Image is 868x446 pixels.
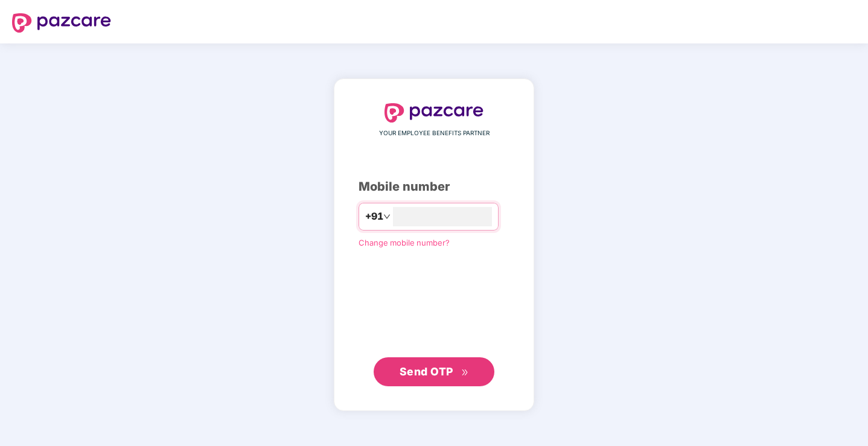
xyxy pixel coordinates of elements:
[385,103,483,123] img: logo
[359,238,450,247] a: Change mobile number?
[461,369,469,377] span: double-right
[374,357,494,386] button: Send OTPdouble-right
[379,129,490,138] span: YOUR EMPLOYEE BENEFITS PARTNER
[359,177,509,196] div: Mobile number
[383,213,391,220] span: down
[400,365,453,378] span: Send OTP
[12,13,111,33] img: logo
[365,209,383,224] span: +91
